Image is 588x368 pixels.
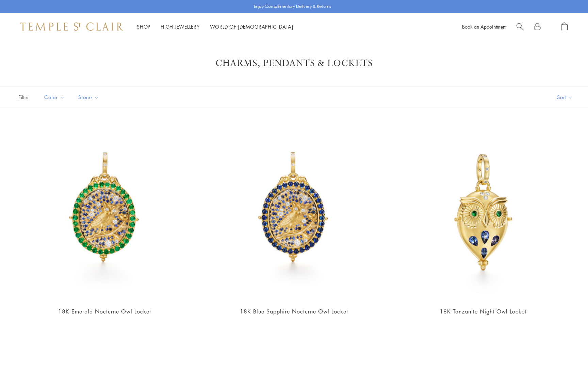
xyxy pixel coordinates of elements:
[137,23,150,30] a: ShopShop
[240,308,348,315] a: 18K Blue Sapphire Nocturne Owl Locket
[440,308,526,315] a: 18K Tanzanite Night Owl Locket
[210,23,293,30] a: World of [DEMOGRAPHIC_DATA]World of [DEMOGRAPHIC_DATA]
[517,22,524,31] a: Search
[41,93,70,102] span: Color
[462,23,506,30] a: Book an Appointment
[206,125,382,301] img: 18K Blue Sapphire Nocturne Owl Locket
[20,22,123,31] img: Temple St. Clair
[75,93,104,102] span: Stone
[542,87,588,108] button: Show sort by
[254,3,331,10] p: Enjoy Complimentary Delivery & Returns
[27,57,561,70] h1: Charms, Pendants & Lockets
[39,90,70,105] button: Color
[137,22,293,31] nav: Main navigation
[161,23,200,30] a: High JewelleryHigh Jewellery
[73,90,104,105] button: Stone
[395,125,571,301] img: 18K Tanzanite Night Owl Locket
[58,308,151,315] a: 18K Emerald Nocturne Owl Locket
[17,125,193,301] img: 18K Emerald Nocturne Owl Locket
[561,22,568,31] a: Open Shopping Bag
